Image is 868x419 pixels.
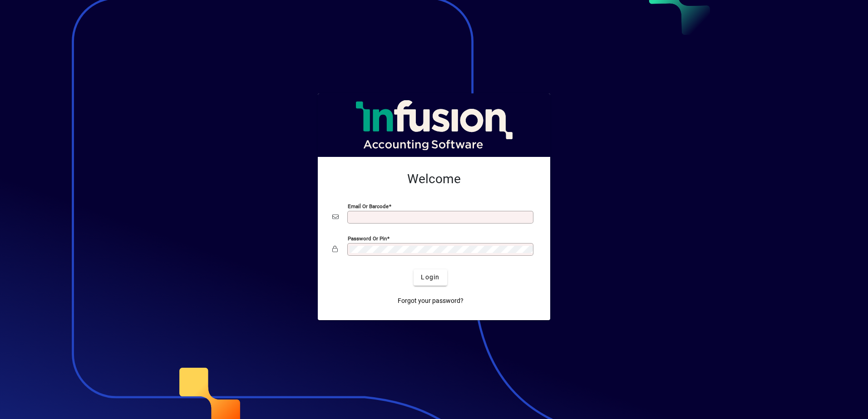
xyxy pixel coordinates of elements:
[332,171,536,187] h2: Welcome
[421,273,439,282] span: Login
[414,269,447,286] button: Login
[398,296,464,306] span: Forgot your password?
[348,235,387,241] mat-label: Password or Pin
[348,203,389,209] mat-label: Email or Barcode
[394,293,467,309] a: Forgot your password?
